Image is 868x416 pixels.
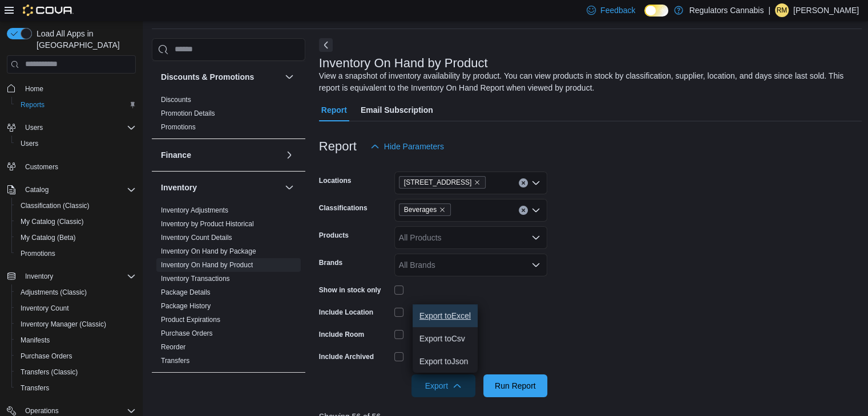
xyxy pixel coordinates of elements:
span: My Catalog (Classic) [16,215,136,229]
a: Package History [161,302,211,310]
button: Inventory [21,270,58,283]
span: Users [21,121,136,134]
span: Reports [21,100,45,109]
span: Promotions [161,123,196,132]
span: Customers [25,162,58,172]
span: Export [418,374,469,397]
a: Inventory Count Details [161,234,232,242]
span: Reports [16,98,136,112]
label: Show in stock only [319,286,381,295]
a: My Catalog (Classic) [16,215,88,229]
span: Adjustments (Classic) [21,288,87,297]
span: Inventory Manager (Classic) [21,320,106,329]
a: Discounts [161,96,191,104]
label: Include Room [319,330,364,339]
button: Inventory Manager (Classic) [11,316,140,332]
label: Include Location [319,308,373,317]
span: Transfers (Classic) [16,365,136,379]
button: Clear input [519,178,528,187]
button: Export toJson [413,350,478,373]
span: Users [21,139,38,148]
label: Include Archived [319,352,374,361]
span: Load All Apps in [GEOGRAPHIC_DATA] [32,28,136,51]
span: My Catalog (Classic) [21,217,84,226]
span: Catalog [21,183,136,197]
a: Users [16,137,43,150]
a: Customers [21,160,63,174]
button: Open list of options [531,178,540,187]
button: Transfers (Classic) [11,364,140,380]
span: Promotions [16,247,136,260]
a: Home [21,82,48,96]
button: Hide Parameters [366,135,449,158]
button: Classification (Classic) [11,198,140,214]
button: Promotions [11,246,140,262]
span: Transfers (Classic) [21,368,78,377]
span: Classification (Classic) [16,199,136,213]
button: Inventory Count [11,300,140,316]
button: Finance [282,148,296,162]
a: Purchase Orders [161,329,213,337]
div: View a snapshot of inventory availability by product. You can view products in stock by classific... [319,70,857,94]
span: Report [321,99,347,121]
span: Customers [21,160,136,174]
label: Brands [319,258,342,267]
button: Open list of options [531,260,540,270]
img: Cova [23,5,74,16]
span: Transfers [16,381,136,395]
a: Promotion Details [161,109,215,117]
button: Inventory [2,268,140,284]
h3: Inventory On Hand by Product [319,56,488,70]
span: Reorder [161,342,185,352]
button: Open list of options [531,233,540,242]
button: Export [411,374,475,397]
label: Classifications [319,203,368,213]
p: [PERSON_NAME] [793,3,859,17]
a: Adjustments (Classic) [16,286,91,299]
button: Inventory [282,181,296,194]
span: Purchase Orders [16,349,136,363]
span: Inventory Count [21,304,69,313]
button: Users [11,136,140,152]
div: Rachel McLennan [775,3,789,17]
a: Inventory Adjustments [161,206,228,214]
a: Inventory Transactions [161,275,230,283]
h3: Finance [161,149,191,161]
button: Inventory [161,182,280,193]
div: Discounts & Promotions [152,93,305,138]
span: Promotions [21,249,55,258]
span: Inventory On Hand by Package [161,247,256,256]
button: Reports [11,97,140,113]
button: Customers [2,158,140,175]
span: Users [25,123,43,132]
button: Discounts & Promotions [282,70,296,84]
a: Package Details [161,288,211,296]
a: Inventory On Hand by Package [161,247,256,255]
span: Catalog [25,185,49,194]
a: Transfers (Classic) [16,365,82,379]
a: Transfers [161,357,189,365]
span: Beverages [399,203,451,216]
span: Home [25,84,43,93]
a: Manifests [16,333,54,347]
span: Operations [25,406,59,415]
button: Run Report [483,374,547,397]
a: Reports [16,98,49,112]
a: Purchase Orders [16,349,77,363]
span: Hide Parameters [384,141,444,152]
button: Open list of options [531,206,540,215]
span: Manifests [16,333,136,347]
h3: Inventory [161,182,197,193]
span: Export to Json [419,357,471,366]
button: Remove 650 Division Rd from selection in this group [474,179,481,186]
button: Export toExcel [413,304,478,327]
span: Inventory by Product Historical [161,219,254,229]
h3: Discounts & Promotions [161,71,254,83]
h3: Report [319,140,357,153]
span: Inventory Manager (Classic) [16,317,136,331]
a: My Catalog (Beta) [16,231,80,244]
span: Home [21,81,136,96]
